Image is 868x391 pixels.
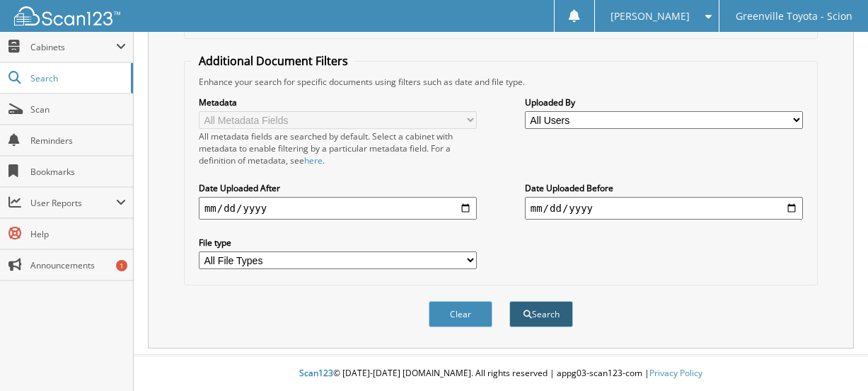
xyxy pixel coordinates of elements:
span: Scan [30,103,126,115]
span: Bookmarks [30,166,126,178]
div: Enhance your search for specific documents using filters such as date and file type. [192,76,810,88]
label: Date Uploaded Before [525,182,803,194]
button: Clear [429,301,492,327]
label: Date Uploaded After [199,182,477,194]
label: File type [199,237,477,249]
input: start [199,197,477,220]
a: here [304,154,323,166]
legend: Additional Document Filters [192,53,355,69]
span: Scan123 [299,367,333,379]
span: Search [30,72,124,84]
span: Help [30,228,126,240]
span: [PERSON_NAME] [611,12,690,21]
label: Metadata [199,96,477,108]
span: Cabinets [30,41,116,53]
iframe: Chat Widget [797,323,868,391]
div: All metadata fields are searched by default. Select a cabinet with metadata to enable filtering b... [199,130,477,166]
button: Search [509,301,573,327]
input: end [525,197,803,220]
div: 1 [116,260,127,271]
span: User Reports [30,197,116,209]
div: © [DATE]-[DATE] [DOMAIN_NAME]. All rights reserved | appg03-scan123-com | [134,356,868,391]
a: Privacy Policy [649,367,702,379]
span: Reminders [30,135,126,147]
label: Uploaded By [525,96,803,108]
span: Announcements [30,259,126,271]
img: scan123-logo-white.svg [14,6,120,25]
span: Greenville Toyota - Scion [736,12,852,21]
